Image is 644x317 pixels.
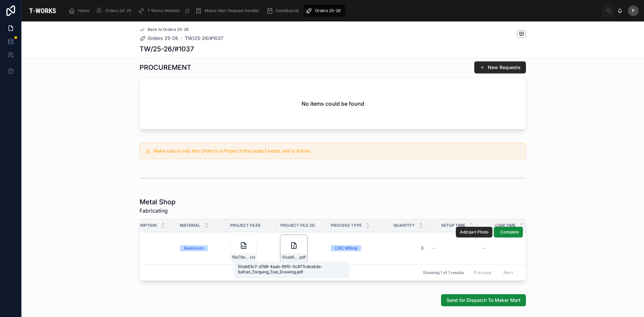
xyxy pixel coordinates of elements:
span: Complete [500,229,519,235]
span: Orders 25-26 [148,35,178,42]
button: Complete [494,227,523,237]
div: Aluminium [184,245,204,251]
span: Home [78,8,89,13]
h1: Metal Shop [140,197,175,207]
span: 16a78e4c-a731-4045-8974-84e612642959-Safran_Torquing_Tool [232,255,249,260]
h1: PROCUREMENT [140,63,191,72]
button: Add part Photo [456,227,492,237]
div: 50ab63c7-d7d9-4aab-95f0-0c877cdceb3e-Safran_Torquing_Tool_Drawing.pdf [238,264,345,275]
span: Orders 25-26 [315,8,340,13]
span: Project File 2D [280,223,315,228]
span: Material [180,223,200,228]
span: .pdf [299,255,306,260]
span: Description [129,223,157,228]
h2: No items could be found [302,100,364,108]
button: Send for Dispatch To Maker Mart [441,294,526,306]
span: Process Type [331,223,362,228]
span: Send for Dispatch To Maker Mart [446,297,521,304]
span: DashBoards [276,8,299,13]
a: Home [66,5,94,17]
a: Back to Orders 25-26 [140,27,189,32]
a: Maker Mart Request Handler [193,5,264,17]
a: TW/25-26/#1037 [185,35,223,42]
a: Orders 25-26 [304,5,345,17]
a: DashBoards [264,5,304,17]
span: Maker Mart Request Handler [205,8,260,13]
div: scrollable content [64,3,602,18]
span: Back to Orders 25-26 [148,27,189,32]
a: Orders 25-26 [140,35,178,42]
span: Project Files [230,223,261,228]
span: Orders 24-25 [105,8,131,13]
a: Orders 24-25 [94,5,136,17]
span: .txt [249,255,255,260]
span: -- [482,246,486,251]
h1: TW/25-26/#1037 [140,44,194,54]
div: CNC Milling [335,245,357,251]
span: Setup Time [441,223,465,228]
span: Add part Photo [460,229,488,235]
span: 50ab63c7-d7d9-4aab-95f0-0c877cdceb3e-Safran_Torquing_Tool_Drawing [282,255,299,260]
img: App logo [27,5,58,16]
a: T-Works Website [136,5,193,17]
span: Showing 1 of 1 results [423,270,464,275]
span: Fabricating [140,207,175,215]
span: -- [431,246,435,251]
button: New Requests [474,61,526,73]
span: T-Works Website [147,8,179,13]
span: P [632,8,635,13]
h5: Make sure to add this Order to a Project if the project exists and is Active [153,149,520,153]
span: 3 [381,246,423,251]
span: Quantity [393,223,415,228]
